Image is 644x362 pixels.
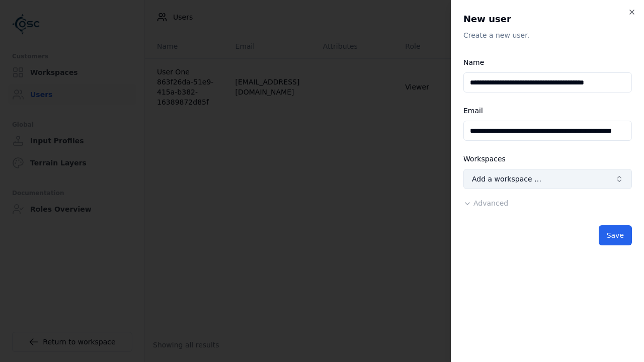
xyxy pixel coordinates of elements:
[463,58,484,66] label: Name
[463,107,483,115] label: Email
[473,199,508,207] span: Advanced
[463,30,632,40] p: Create a new user.
[472,174,541,184] span: Add a workspace …
[463,198,508,208] button: Advanced
[463,12,632,26] h2: New user
[599,225,632,245] button: Save
[463,155,506,163] label: Workspaces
